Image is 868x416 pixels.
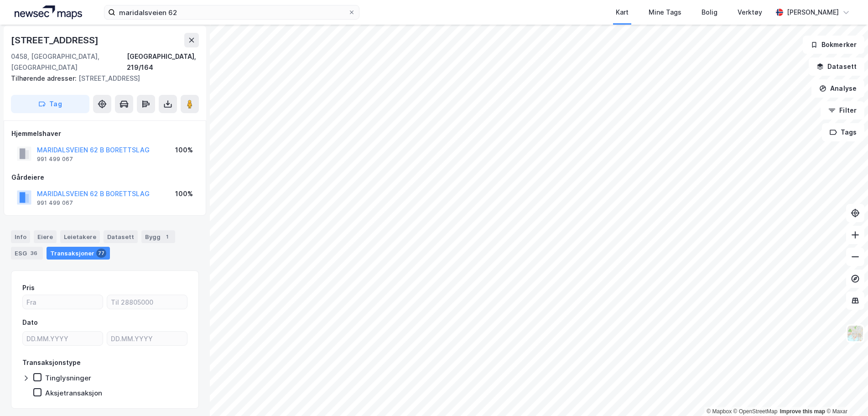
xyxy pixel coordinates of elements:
div: Bolig [702,7,717,18]
a: Mapbox [707,408,732,415]
div: Transaksjonstype [22,357,81,368]
button: Tag [11,95,89,113]
div: Pris [22,282,35,293]
div: Dato [22,317,38,328]
div: Gårdeiere [11,172,198,183]
div: Aksjetransaksjon [45,389,102,397]
div: 991 499 067 [37,199,73,207]
div: ESG [11,247,43,260]
div: Verktøy [738,7,762,18]
div: 100% [175,145,193,156]
div: Datasett [104,230,138,243]
div: Leietakere [60,230,100,243]
button: Datasett [809,57,864,76]
input: Søk på adresse, matrikkel, gårdeiere, leietakere eller personer [115,5,348,19]
div: [STREET_ADDRESS] [11,33,100,47]
div: Kart [616,7,629,18]
div: Kontrollprogram for chat [822,372,868,416]
div: 77 [96,249,106,258]
div: [STREET_ADDRESS] [11,73,192,84]
div: Eiere [34,230,57,243]
div: Bygg [141,230,175,243]
input: DD.MM.YYYY [107,332,187,345]
button: Filter [821,101,864,120]
img: Z [847,325,864,342]
div: Transaksjoner [47,247,110,260]
div: Info [11,230,30,243]
div: Hjemmelshaver [11,128,198,139]
img: logo.a4113a55bc3d86da70a041830d287a7e.svg [15,5,82,19]
span: Tilhørende adresser: [11,74,78,82]
a: OpenStreetMap [733,408,778,415]
input: DD.MM.YYYY [23,332,103,345]
div: 36 [29,249,39,258]
div: 100% [175,188,193,199]
button: Tags [822,123,864,141]
div: [PERSON_NAME] [787,7,839,18]
button: Bokmerker [803,36,864,54]
button: Analyse [811,79,864,98]
div: 0458, [GEOGRAPHIC_DATA], [GEOGRAPHIC_DATA] [11,51,127,73]
div: 991 499 067 [37,156,73,163]
div: Tinglysninger [45,374,91,382]
div: Mine Tags [649,7,681,18]
iframe: Chat Widget [822,372,868,416]
div: [GEOGRAPHIC_DATA], 219/164 [127,51,199,73]
input: Til 28805000 [107,295,187,309]
input: Fra [23,295,103,309]
div: 1 [162,232,172,241]
a: Improve this map [780,408,825,415]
